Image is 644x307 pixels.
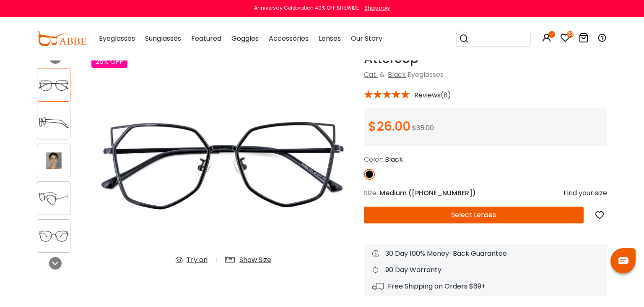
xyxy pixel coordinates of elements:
img: Attercop Black Metal , TR Eyeglasses , NosePads Frames from ABBE Glasses [37,152,70,169]
div: Anniversay Celebration 40% OFF SITEWIDE [254,4,359,12]
img: Attercop Black Metal , TR Eyeglasses , NosePads Frames from ABBE Glasses [37,115,70,131]
span: Goggles [231,34,259,43]
span: Accessories [269,34,309,43]
img: Attercop Black Metal , TR Eyeglasses , NosePads Frames from ABBE Glasses [37,77,70,93]
a: Cat [364,70,376,79]
div: Try on [187,255,208,265]
div: 90 Day Warranty [372,265,599,275]
span: Eyeglasses [99,34,135,43]
span: Lenses [319,34,341,43]
h1: Attercop [364,51,607,66]
img: Attercop Black Metal , TR Eyeglasses , NosePads Frames from ABBE Glasses [37,190,70,207]
a: Black [388,70,406,79]
span: Black [385,155,403,164]
i: 33 [567,31,574,38]
div: Shop now [364,4,390,12]
div: Free Shipping on Orders $69+ [372,281,599,291]
span: [PHONE_NUMBER] [412,188,473,198]
img: abbeglasses.com [37,31,86,46]
button: Select Lenses [364,207,584,223]
span: $26.00 [368,117,410,135]
div: Find your size [563,188,607,198]
span: Sunglasses [145,34,181,43]
span: Our Story [351,34,382,43]
div: Show Size [239,255,271,265]
span: Medium ( ) [379,188,476,198]
span: & [378,70,386,79]
a: Shop now [360,4,390,11]
div: 30 Day 100% Money-Back Guarantee [372,249,599,259]
div: 25% OFF [91,55,127,68]
span: Featured [191,34,221,43]
span: Size: [364,188,378,198]
img: Attercop Black Metal , TR Eyeglasses , NosePads Frames from ABBE Glasses [91,51,356,272]
img: chat [618,257,628,264]
span: Reviews(8) [414,92,451,99]
span: Color: [364,155,383,164]
span: Eyeglasses [408,70,444,79]
img: Attercop Black Metal , TR Eyeglasses , NosePads Frames from ABBE Glasses [37,228,70,244]
span: $35.00 [412,123,434,133]
a: 33 [560,34,570,44]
